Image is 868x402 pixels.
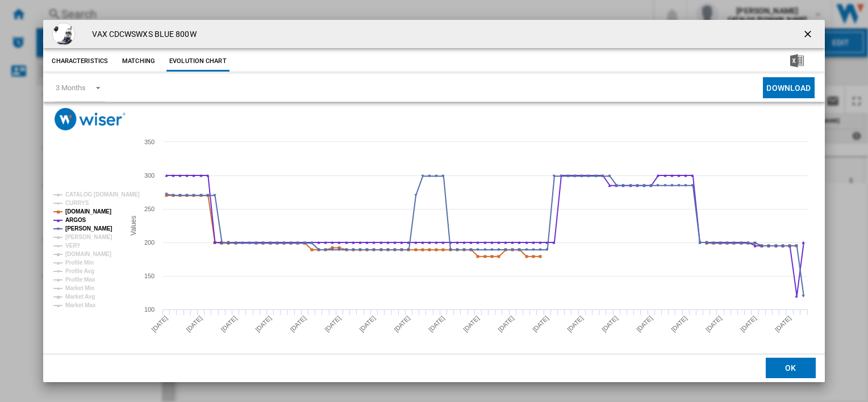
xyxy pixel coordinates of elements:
tspan: [DATE] [532,314,550,333]
tspan: [DATE] [358,314,377,333]
tspan: 300 [144,172,155,179]
img: excel-24x24.png [790,54,804,68]
tspan: [DATE] [566,314,585,333]
div: 3 Months [56,83,85,92]
tspan: [DATE] [739,314,758,333]
tspan: [PERSON_NAME] [65,225,112,232]
tspan: [DATE] [254,314,273,333]
tspan: [DATE] [324,314,343,333]
tspan: Profile Max [65,277,95,283]
tspan: [DOMAIN_NAME] [65,251,111,257]
button: Download [763,77,814,98]
tspan: [DATE] [704,314,723,333]
tspan: Market Min [65,285,94,291]
tspan: [DATE] [670,314,688,333]
tspan: [DATE] [497,314,516,333]
tspan: [DATE] [220,314,239,333]
tspan: ARGOS [65,217,86,223]
tspan: Profile Min [65,259,94,266]
ng-md-icon: getI18NText('BUTTONS.CLOSE_DIALOG') [802,28,816,42]
tspan: [DATE] [289,314,308,333]
tspan: [DOMAIN_NAME] [65,208,111,215]
tspan: Values [130,215,137,235]
tspan: Market Max [65,302,96,308]
tspan: 200 [144,239,155,246]
tspan: [DATE] [151,314,169,333]
tspan: 150 [144,273,155,279]
tspan: Market Avg [65,294,95,300]
tspan: 100 [144,306,155,313]
tspan: 350 [144,139,155,145]
button: Download in Excel [772,51,822,72]
tspan: [DATE] [185,314,204,333]
h4: VAX CDCWSWXS BLUE 800W [86,29,196,40]
button: getI18NText('BUTTONS.CLOSE_DIALOG') [798,23,820,45]
md-dialog: Product popup [43,20,824,382]
tspan: VERY [65,242,81,249]
img: logo_wiser_300x94.png [55,108,126,130]
button: Evolution chart [166,51,229,72]
tspan: [DATE] [428,314,446,333]
tspan: CATALOG [DOMAIN_NAME] [65,191,140,198]
tspan: [DATE] [462,314,481,333]
tspan: [DATE] [393,314,412,333]
button: Characteristics [49,51,111,72]
button: Matching [114,51,164,72]
tspan: 250 [144,206,155,212]
tspan: Profile Avg [65,268,94,274]
tspan: CURRYS [65,200,89,206]
tspan: [DATE] [635,314,654,333]
tspan: [PERSON_NAME] [65,234,112,240]
button: OK [766,358,816,378]
tspan: [DATE] [601,314,620,333]
img: 9211175_R_Z001A [52,23,75,45]
tspan: [DATE] [774,314,792,333]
